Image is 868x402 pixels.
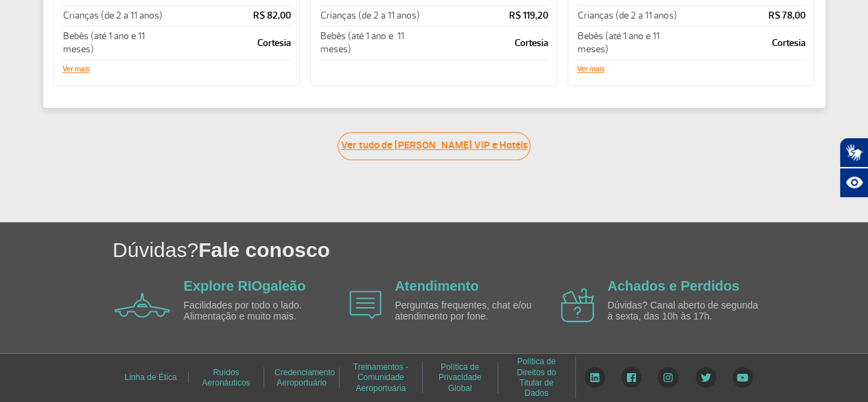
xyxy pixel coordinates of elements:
a: Ruídos Aeronáuticos [202,363,250,392]
div: Plugin de acessibilidade da Hand Talk. [839,137,868,198]
h1: Dúvidas? [113,236,868,264]
img: airplane icon [115,293,170,317]
p: R$ 82,00 [165,9,291,22]
a: Achados e Perdidos [607,278,739,293]
img: Instagram [657,367,679,388]
a: Política de Privacidade Global [438,357,482,398]
img: YouTube [732,367,753,388]
button: Ver mais [576,65,604,74]
img: Facebook [621,367,642,388]
a: Explore RIOgaleão [184,278,306,293]
a: Atendimento [395,278,478,293]
p: Cortesia [422,36,548,49]
p: Dúvidas? Canal aberto de segunda à sexta, das 10h às 17h. [607,300,765,322]
p: Bebês (até 1 ano e 11 meses) [577,30,679,56]
a: Credenciamento Aeroportuário [274,363,335,392]
p: Crianças (de 2 a 11 anos) [320,9,420,22]
p: Facilidades por todo o lado. Alimentação e muito mais. [184,300,342,322]
a: Treinamentos - Comunidade Aeroportuária [353,357,408,398]
a: Linha de Ética [124,368,176,387]
p: Bebês (até 1 ano e 11 meses) [320,30,420,56]
p: Crianças (de 2 a 11 anos) [577,9,679,22]
p: Crianças (de 2 a 11 anos) [63,9,164,22]
p: R$ 78,00 [681,9,805,22]
a: Ver tudo de [PERSON_NAME] VIP e Hotéis [338,132,530,160]
img: airplane icon [561,288,594,322]
button: Abrir recursos assistivos. [839,168,868,198]
img: airplane icon [349,291,382,319]
p: Perguntas frequentes, chat e/ou atendimento por fone. [395,300,552,322]
p: Cortesia [165,36,291,49]
button: Ver mais [62,65,90,74]
img: Twitter [695,367,716,388]
p: Cortesia [681,36,805,49]
img: LinkedIn [584,367,605,388]
button: Abrir tradutor de língua de sinais. [839,137,868,168]
p: R$ 119,20 [422,9,548,22]
span: Fale conosco [198,238,330,261]
p: Bebês (até 1 ano e 11 meses) [63,30,164,56]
